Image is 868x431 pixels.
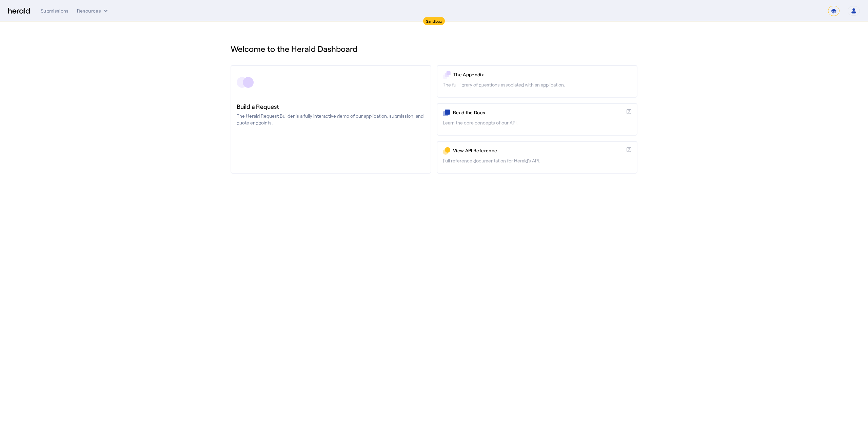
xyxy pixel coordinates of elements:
div: Sandbox [423,17,445,25]
p: Learn the core concepts of our API. [443,119,631,126]
p: The Herald Request Builder is a fully interactive demo of our application, submission, and quote ... [237,113,425,126]
a: View API ReferenceFull reference documentation for Herald's API. [437,141,637,174]
h3: Build a Request [237,102,425,111]
a: The AppendixThe full library of questions associated with an application. [437,65,637,98]
img: Herald Logo [8,8,30,14]
p: Read the Docs [453,109,624,116]
h1: Welcome to the Herald Dashboard [231,43,637,54]
p: The full library of questions associated with an application. [443,81,631,88]
p: View API Reference [453,147,624,154]
div: Submissions [41,7,69,14]
a: Read the DocsLearn the core concepts of our API. [437,103,637,136]
p: The Appendix [453,71,631,78]
button: Resources dropdown menu [77,7,109,14]
a: Build a RequestThe Herald Request Builder is a fully interactive demo of our application, submiss... [231,65,431,174]
p: Full reference documentation for Herald's API. [443,157,631,164]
